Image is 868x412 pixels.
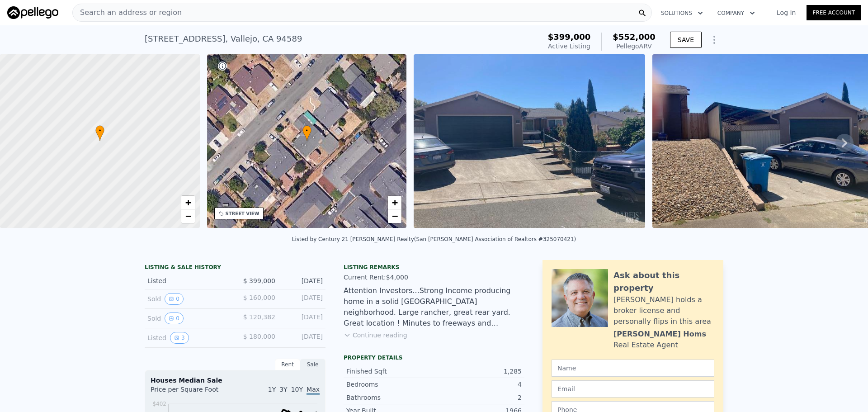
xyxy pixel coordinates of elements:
[307,386,320,395] span: Max
[807,5,861,20] a: Free Account
[346,367,434,376] div: Finished Sqft
[344,274,386,281] span: Current Rent:
[165,293,184,305] button: View historical data
[95,125,104,141] div: •
[705,31,723,49] button: Show Options
[392,197,398,208] span: +
[279,386,287,393] span: 3Y
[344,285,524,329] div: Attention Investors...Strong Income producing home in a solid [GEOGRAPHIC_DATA] neighborhood. Lar...
[292,236,576,242] div: Listed by Century 21 [PERSON_NAME] Realty (San [PERSON_NAME] Association of Realtors #325070421)
[392,210,398,222] span: −
[170,332,189,344] button: View historical data
[152,401,166,407] tspan: $402
[291,386,303,393] span: 10Y
[344,354,524,361] div: Property details
[181,196,195,209] a: Zoom in
[151,376,320,385] div: Houses Median Sale
[283,293,323,305] div: [DATE]
[548,43,590,50] span: Active Listing
[95,127,104,135] span: •
[73,7,182,18] span: Search an address or region
[283,313,323,324] div: [DATE]
[165,313,184,324] button: View historical data
[181,209,195,223] a: Zoom out
[151,385,235,399] div: Price per Square Foot
[7,6,58,19] img: Pellego
[300,359,325,370] div: Sale
[613,329,706,340] div: [PERSON_NAME] Homs
[434,393,522,402] div: 2
[548,32,591,42] span: $399,000
[386,274,408,281] span: $4,000
[613,42,656,51] div: Pellego ARV
[346,380,434,389] div: Bedrooms
[147,293,228,305] div: Sold
[147,313,228,324] div: Sold
[346,393,434,402] div: Bathrooms
[268,386,276,393] span: 1Y
[344,331,407,340] button: Continue reading
[283,332,323,344] div: [DATE]
[414,54,645,228] img: Sale: 167476880 Parcel: 60711129
[434,367,522,376] div: 1,285
[766,8,807,17] a: Log In
[613,32,656,42] span: $552,000
[147,276,228,285] div: Listed
[243,277,275,284] span: $ 399,000
[147,332,228,344] div: Listed
[243,333,275,340] span: $ 180,000
[654,5,710,21] button: Solutions
[145,264,325,273] div: LISTING & SALE HISTORY
[243,313,275,321] span: $ 120,382
[302,125,311,141] div: •
[388,209,401,223] a: Zoom out
[344,264,524,271] div: Listing remarks
[388,196,401,209] a: Zoom in
[283,276,323,285] div: [DATE]
[275,359,300,370] div: Rent
[552,360,714,377] input: Name
[613,269,714,294] div: Ask about this property
[613,340,678,350] div: Real Estate Agent
[710,5,762,21] button: Company
[670,32,702,48] button: SAVE
[226,210,259,217] div: STREET VIEW
[302,127,311,135] span: •
[185,197,191,208] span: +
[145,33,302,45] div: [STREET_ADDRESS] , Vallejo , CA 94589
[434,380,522,389] div: 4
[243,294,275,301] span: $ 160,000
[613,294,714,327] div: [PERSON_NAME] holds a broker license and personally flips in this area
[552,380,714,398] input: Email
[185,210,191,222] span: −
